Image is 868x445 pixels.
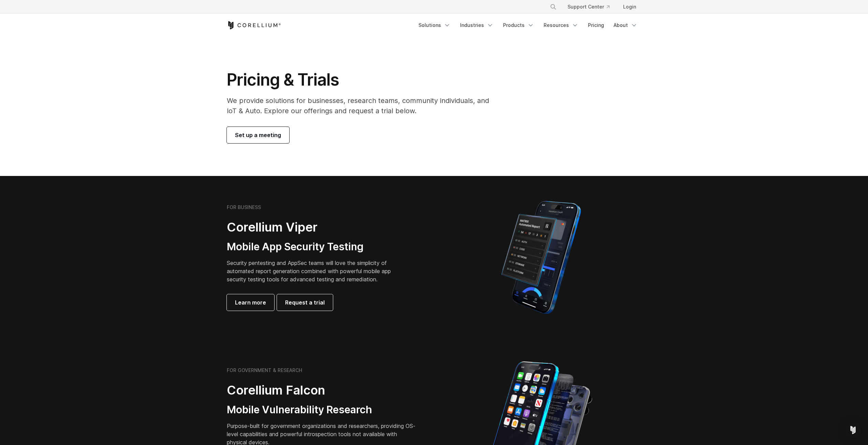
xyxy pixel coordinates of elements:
span: Learn more [235,298,266,307]
h6: FOR BUSINESS [227,204,261,210]
h6: FOR GOVERNMENT & RESEARCH [227,367,302,373]
span: Request a trial [285,298,325,307]
span: Set up a meeting [235,131,281,139]
h3: Mobile App Security Testing [227,240,401,253]
a: Support Center [562,1,615,13]
h2: Corellium Falcon [227,383,418,398]
button: Search [547,1,559,13]
h3: Mobile Vulnerability Research [227,403,418,416]
p: We provide solutions for businesses, research teams, community individuals, and IoT & Auto. Explo... [227,95,499,116]
img: Corellium MATRIX automated report on iPhone showing app vulnerability test results across securit... [490,198,592,317]
h1: Pricing & Trials [227,70,499,90]
a: Industries [456,19,498,31]
h2: Corellium Viper [227,220,401,235]
p: Security pentesting and AppSec teams will love the simplicity of automated report generation comb... [227,259,401,283]
a: Products [499,19,538,31]
a: Login [618,1,642,13]
a: Request a trial [277,294,333,311]
a: About [609,19,642,31]
div: Open Intercom Messenger [845,422,861,438]
a: Solutions [414,19,455,31]
a: Set up a meeting [227,127,289,143]
a: Pricing [584,19,608,31]
a: Learn more [227,294,274,311]
a: Resources [540,19,583,31]
a: Corellium Home [227,21,281,29]
div: Navigation Menu [414,19,642,31]
div: Navigation Menu [542,1,642,13]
